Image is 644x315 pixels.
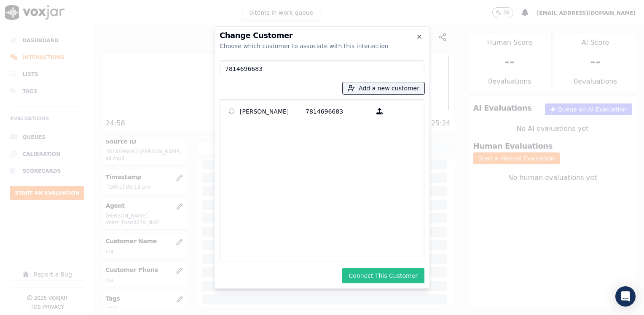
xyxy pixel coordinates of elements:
[342,268,424,283] button: Connect This Customer
[306,105,371,118] p: 7814696683
[371,105,388,118] button: [PERSON_NAME] 7814696683
[229,109,234,114] input: [PERSON_NAME] 7814696683
[220,42,424,50] div: Choose which customer to associate with this interaction
[220,60,424,77] input: Search Customers
[615,286,636,307] div: Open Intercom Messenger
[240,105,306,118] p: [PERSON_NAME]
[220,32,424,39] h2: Change Customer
[343,82,424,94] button: Add a new customer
